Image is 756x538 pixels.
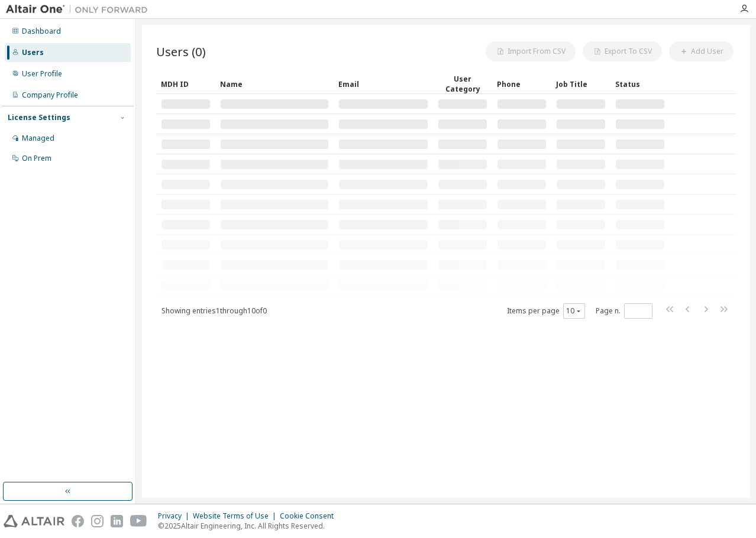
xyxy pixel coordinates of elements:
div: User Profile [22,69,62,79]
div: Dashboard [22,27,61,36]
span: Items per page [507,303,585,319]
div: License Settings [8,113,70,122]
div: Status [615,74,665,93]
div: Privacy [158,511,193,521]
img: youtube.svg [130,515,147,527]
button: Export To CSV [583,41,662,61]
img: instagram.svg [91,515,104,527]
div: Phone [497,74,547,93]
div: User Category [438,74,487,94]
div: Company Profile [22,90,78,100]
span: Page n. [596,303,652,319]
img: altair_logo.svg [4,515,64,527]
div: Managed [22,134,54,143]
img: Altair One [6,4,154,15]
img: linkedin.svg [111,515,123,527]
div: MDH ID [161,74,211,93]
span: Showing entries 1 through 10 of 0 [161,306,267,316]
button: Add User [669,41,734,61]
button: 10 [566,306,582,316]
div: Cookie Consent [280,511,341,521]
div: Website Terms of Use [193,511,280,521]
p: © 2025 Altair Engineering, Inc. All Rights Reserved. [158,521,341,531]
div: On Prem [22,154,51,163]
div: Job Title [556,74,606,93]
button: Import From CSV [486,41,576,61]
div: Name [220,74,329,93]
div: Users [22,48,44,57]
div: Email [338,74,428,93]
img: facebook.svg [72,515,84,527]
span: Users (0) [156,43,206,60]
